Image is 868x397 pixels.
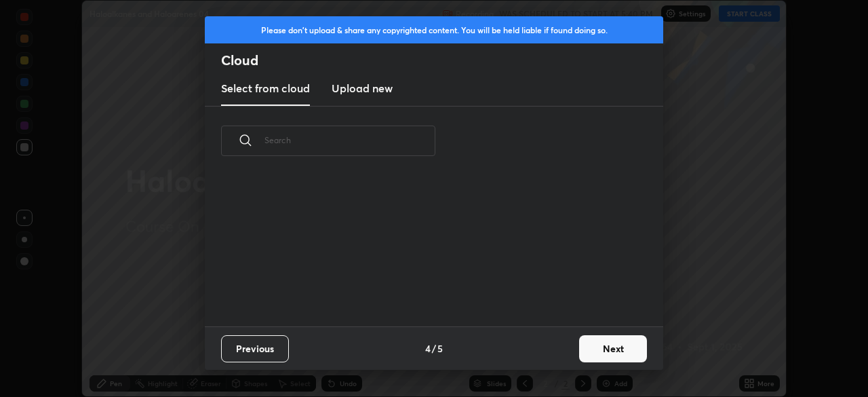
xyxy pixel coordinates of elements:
input: Search [264,111,435,169]
button: Previous [221,335,289,362]
h3: Select from cloud [221,80,310,96]
h4: 5 [437,341,443,356]
h3: Upload new [332,80,393,96]
h2: Cloud [221,52,663,69]
div: Please don't upload & share any copyrighted content. You will be held liable if found doing so. [205,16,663,43]
h4: 4 [425,341,431,356]
button: Next [579,335,647,362]
h4: / [432,341,436,356]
